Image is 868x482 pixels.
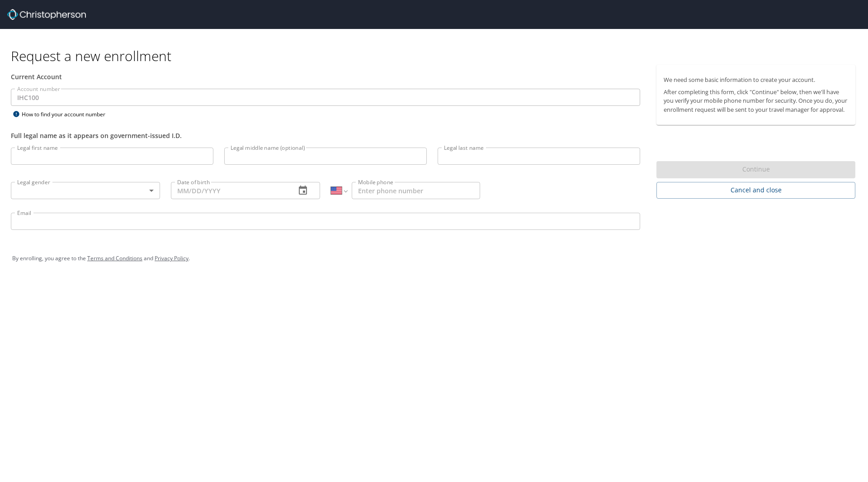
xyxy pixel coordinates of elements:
[664,76,848,84] p: We need some basic information to create your account.
[11,109,124,120] div: How to find your account number
[656,182,855,199] button: Cancel and close
[664,88,848,114] p: After completing this form, click "Continue" below, then we'll have you verify your mobile phone ...
[171,182,288,199] input: MM/DD/YYYY
[155,254,189,262] a: Privacy Policy
[7,9,86,20] img: cbt logo
[11,182,160,199] div: ​
[11,47,863,65] h1: Request a new enrollment
[87,254,142,262] a: Terms and Conditions
[12,247,856,270] div: By enrolling, you agree to the and .
[11,131,640,140] div: Full legal name as it appears on government-issued I.D.
[11,72,640,81] div: Current Account
[664,185,848,196] span: Cancel and close
[352,182,480,199] input: Enter phone number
